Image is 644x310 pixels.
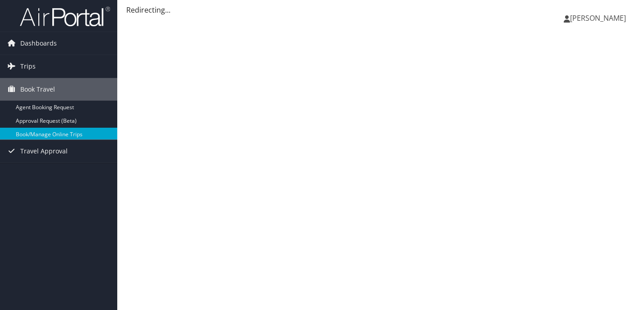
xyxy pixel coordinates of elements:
div: Redirecting... [126,5,635,15]
img: airportal-logo.png [20,6,110,27]
span: Travel Approval [20,140,68,162]
span: Trips [20,55,36,78]
a: [PERSON_NAME] [564,5,635,32]
span: [PERSON_NAME] [570,13,626,23]
span: Book Travel [20,78,55,101]
span: Dashboards [20,32,57,55]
